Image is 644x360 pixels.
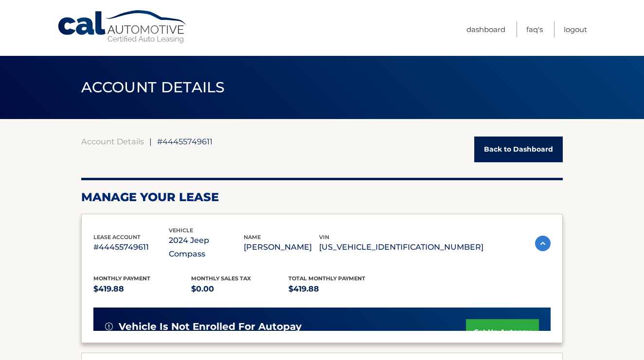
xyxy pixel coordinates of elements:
span: | [149,137,152,146]
span: vehicle [169,227,193,234]
p: $419.88 [93,282,191,296]
a: Cal Automotive [57,10,188,44]
img: accordion-active.svg [535,236,551,251]
span: ACCOUNT DETAILS [81,78,225,96]
span: #44455749611 [157,137,213,146]
a: Dashboard [466,21,505,37]
a: FAQ's [526,21,543,37]
p: $0.00 [191,282,289,296]
span: Monthly Payment [93,275,150,282]
span: vehicle is not enrolled for autopay [119,321,302,333]
p: #44455749611 [93,240,169,254]
span: Monthly sales Tax [191,275,251,282]
a: Logout [564,21,587,37]
span: Total Monthly Payment [288,275,365,282]
a: set up autopay [466,319,539,345]
p: [US_VEHICLE_IDENTIFICATION_NUMBER] [319,240,483,254]
span: name [244,234,261,240]
p: $419.88 [288,282,386,296]
p: 2024 Jeep Compass [169,234,244,261]
img: alert-white.svg [105,323,113,330]
a: Account Details [81,137,144,146]
h2: Manage Your Lease [81,190,563,205]
p: [PERSON_NAME] [244,240,319,254]
span: vin [319,234,329,240]
span: lease account [93,234,141,240]
a: Back to Dashboard [474,137,563,162]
